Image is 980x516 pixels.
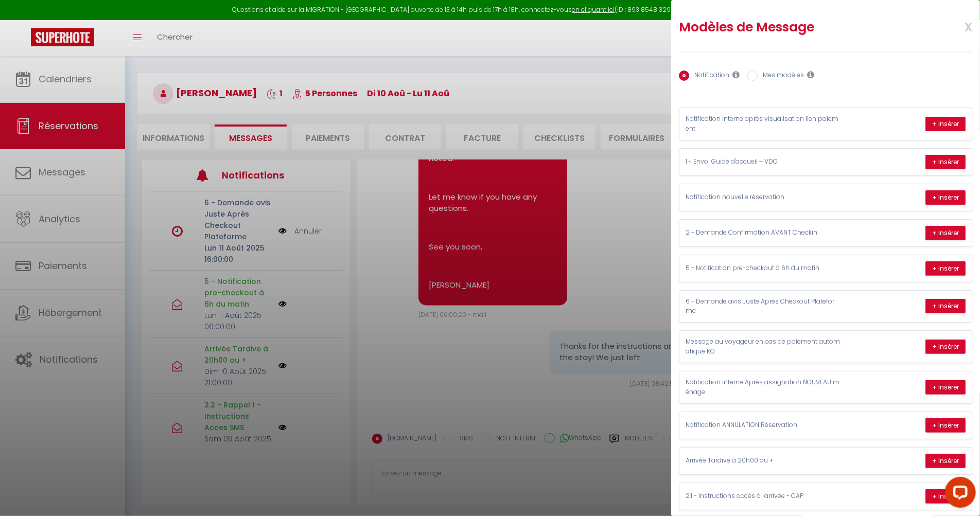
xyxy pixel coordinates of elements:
[925,117,966,131] button: + Insérer
[807,70,814,79] i: Les modèles généraux sont visibles par vous et votre équipe
[925,340,966,354] button: + Insérer
[925,226,966,240] button: + Insérer
[937,473,980,516] iframe: LiveChat chat widget
[925,155,966,169] button: + Insérer
[925,454,966,468] button: + Insérer
[940,14,972,38] span: x
[925,489,966,504] button: + Insérer
[679,19,919,35] h2: Modèles de Message
[686,228,840,238] p: 2 - Demande Confirmation AVANT Checkin
[686,263,840,273] p: 5 - Notification pre-checkout à 6h du matin
[686,157,840,167] p: 1 - Envoi Guide d'accueil + VDO
[758,70,804,82] label: Mes modèles
[686,456,840,466] p: Arrivée Tardive à 20h00 ou +
[732,70,740,79] i: Les notifications sont visibles par toi et ton équipe
[686,491,840,501] p: 2.1 - Instructions accès à l'arrivée - CAP
[686,297,840,316] p: 6 - Demande avis Juste Après Checkout Plateforme
[686,337,840,357] p: Message au voyageur en cas de paiement automatique KO
[925,190,966,205] button: + Insérer
[686,420,840,430] p: Notification ANNULATION Réservation
[686,192,840,202] p: Notification nouvelle réservation
[686,114,840,134] p: Notification interne après visualisation lien paiement
[925,261,966,276] button: + Insérer
[686,378,840,397] p: Notification interne Après assignation NOUVEAU ménage
[689,70,729,82] label: Notification
[925,380,966,395] button: + Insérer
[925,418,966,433] button: + Insérer
[925,299,966,313] button: + Insérer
